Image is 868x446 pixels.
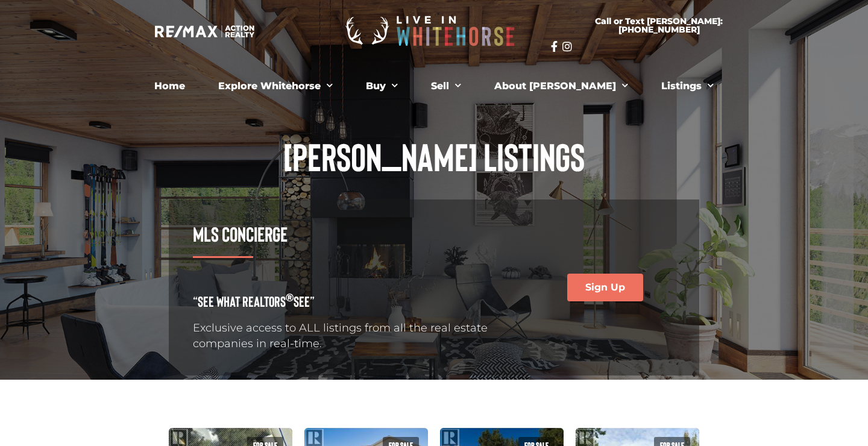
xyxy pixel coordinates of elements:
[567,274,643,301] a: Sign Up
[485,74,637,98] a: About [PERSON_NAME]
[286,291,294,304] sup: ®
[193,224,523,244] h3: MLS Concierge
[102,74,766,98] nav: Menu
[193,294,523,309] h4: “See What REALTORS See”
[209,74,342,98] a: Explore Whitehorse
[551,10,767,41] a: Call or Text [PERSON_NAME]: [PHONE_NUMBER]
[652,74,723,98] a: Listings
[565,17,752,34] span: Call or Text [PERSON_NAME]: [PHONE_NUMBER]
[357,74,407,98] a: Buy
[193,321,523,351] p: Exclusive access to ALL listings from all the real estate companies in real-time.
[585,283,625,292] span: Sign Up
[145,74,194,98] a: Home
[422,74,470,98] a: Sell
[169,137,699,175] h1: [PERSON_NAME] Listings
